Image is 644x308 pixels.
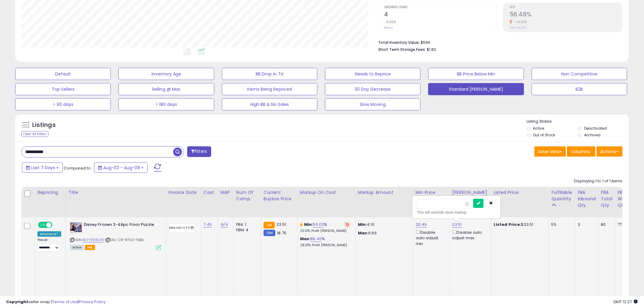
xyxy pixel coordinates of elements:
button: Columns [567,146,596,157]
a: 23.51 [452,222,462,228]
p: 4.10 [358,222,408,227]
div: FBA: 1 [236,222,256,227]
div: Clear All Filters [21,131,48,137]
div: FBA inbound Qty [578,189,596,208]
div: % [300,236,351,247]
div: 80 [601,222,611,227]
b: Min: [304,222,313,227]
img: 51bWiiYJBCL._SL40_.jpg [70,222,82,234]
small: 0.00% [384,20,396,24]
span: Columns [571,149,590,155]
h2: 56.48% [510,11,622,19]
button: Default [15,68,111,80]
div: Disable auto adjust min [416,229,445,247]
span: ON [39,222,46,228]
button: High BB & No Sales [222,98,317,110]
th: CSV column name: cust_attr_3_Invoice Date [166,187,201,217]
div: Displaying 1 to 1 of 1 items [574,178,623,184]
div: % [300,222,351,233]
div: FBM: 4 [236,227,256,233]
a: N/A [220,222,228,228]
button: Non Competitive [532,68,627,80]
div: 3 [578,222,594,227]
label: Active [533,126,544,131]
button: Slow Moving [325,98,421,110]
div: Invoice Date [169,189,198,196]
button: Save View [534,146,566,157]
b: Disney Frozen 2-46pc Floor Puzzle [84,222,158,229]
label: Out of Stock [533,132,555,138]
div: Title [68,189,163,196]
small: -14.39% [513,20,527,24]
button: > 180 days [118,98,214,110]
a: Terms of Use [52,299,78,305]
div: Listed Price [494,189,546,196]
span: Compared to: [64,165,92,171]
small: FBA [264,222,275,229]
button: Top Sellers [15,83,111,95]
button: Aug-02 - Aug-08 [94,163,148,173]
button: Needs to Reprice [325,68,421,80]
p: 6.66 [358,230,408,236]
label: Deactivated [584,126,607,131]
div: 55 [551,222,570,227]
span: 2025-08-17 12:27 GMT [614,299,638,305]
div: Markup on Cost [300,189,353,196]
small: Prev: 4 [384,26,393,30]
div: $23.51 [494,222,544,227]
a: 20.49 [416,222,427,228]
div: Cost [204,189,215,196]
strong: Copyright [6,299,28,305]
strong: Min: [358,222,367,227]
b: Listed Price: [494,222,521,227]
div: FBA Total Qty [601,189,613,208]
button: Selling @ Max [118,83,214,95]
button: 30 Day Decrease [325,83,421,95]
b: Max: [300,236,311,242]
button: BB Drop in 7d [222,68,317,80]
button: Inventory Age [118,68,214,80]
th: The percentage added to the cost of goods (COGS) that forms the calculator for Min & Max prices. [297,187,355,217]
li: $596 [378,38,618,46]
div: This will override store markup [417,209,496,215]
button: Items Being Repriced [222,83,317,95]
button: Actions [597,146,623,157]
div: FBA Warehouse Qty [618,189,643,208]
span: 18.75 [277,230,286,236]
span: 23.51 [276,222,286,227]
span: Last 7 Days [31,165,55,171]
a: 7.45 [204,222,212,228]
div: Current Buybox Price [264,189,295,202]
div: Num of Comp. [236,189,258,202]
a: Privacy Policy [79,299,106,305]
div: Fulfillable Quantity [551,189,572,202]
div: Disable auto adjust max [452,229,486,241]
small: Prev: 65.97% [510,26,526,30]
strong: Max: [358,230,369,236]
div: Markup Amount [358,189,411,196]
p: Listing States: [527,119,629,124]
b: Total Inventory Value: [378,40,420,45]
button: B2B [532,83,627,95]
h2: 4 [384,11,497,19]
div: Preset: [37,238,61,252]
p: 20.01% Profit [PERSON_NAME] [300,229,351,233]
span: ROI [510,6,622,9]
div: Min Price [416,189,447,196]
div: seller snap | | [6,299,106,305]
span: Aug-02 - Aug-08 [103,165,140,171]
span: FBA [85,245,95,250]
span: OFF [51,222,61,228]
div: MAP [220,189,231,196]
p: 28.33% Profit [PERSON_NAME] [300,243,351,247]
small: FBM [264,230,275,236]
span: $1.82 [427,47,436,52]
button: BB Price Below Min [428,68,524,80]
span: All listings currently available for purchase on Amazon [70,245,84,250]
label: Archived [584,132,600,138]
b: Short Term Storage Fees: [378,47,426,52]
a: 89.40 [311,236,322,242]
button: > 90 days [15,98,111,110]
a: B07YX8BV2N [82,237,104,243]
h5: Listings [32,121,56,129]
